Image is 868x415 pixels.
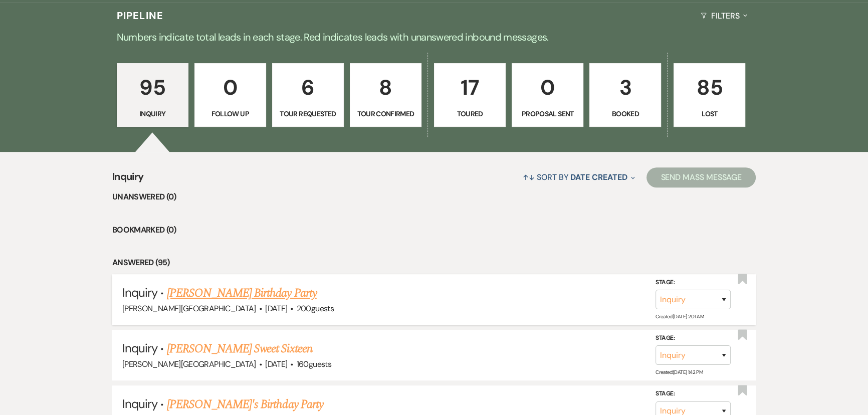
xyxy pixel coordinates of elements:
[272,63,344,127] a: 6Tour Requested
[646,167,756,187] button: Send Mass Message
[279,71,337,104] p: 6
[73,29,795,45] p: Numbers indicate total leads in each stage. Red indicates leads with unanswered inbound messages.
[112,169,144,190] span: Inquiry
[680,108,739,119] p: Lost
[656,333,731,344] label: Stage:
[656,388,731,399] label: Stage:
[279,108,337,119] p: Tour Requested
[519,164,639,190] button: Sort By Date Created
[441,71,499,104] p: 17
[265,303,287,314] span: [DATE]
[123,71,182,104] p: 95
[112,256,756,269] li: Answered (95)
[434,63,506,127] a: 17Toured
[167,284,317,302] a: [PERSON_NAME] Birthday Party
[512,63,583,127] a: 0Proposal Sent
[122,303,256,314] span: [PERSON_NAME][GEOGRAPHIC_DATA]
[117,63,188,127] a: 95Inquiry
[122,285,157,300] span: Inquiry
[518,108,577,119] p: Proposal Sent
[674,63,745,127] a: 85Lost
[117,9,164,23] h3: Pipeline
[201,108,260,119] p: Follow Up
[656,369,703,375] span: Created: [DATE] 1:42 PM
[356,108,415,119] p: Tour Confirmed
[167,395,323,413] a: [PERSON_NAME]'s Birthday Party
[350,63,421,127] a: 8Tour Confirmed
[697,3,751,29] button: Filters
[523,172,535,182] span: ↑↓
[122,340,157,356] span: Inquiry
[656,313,704,320] span: Created: [DATE] 2:01 AM
[570,172,627,182] span: Date Created
[112,190,756,203] li: Unanswered (0)
[122,359,256,369] span: [PERSON_NAME][GEOGRAPHIC_DATA]
[122,396,157,411] span: Inquiry
[194,63,266,127] a: 0Follow Up
[589,63,661,127] a: 3Booked
[441,108,499,119] p: Toured
[596,108,655,119] p: Booked
[112,224,756,237] li: Bookmarked (0)
[123,108,182,119] p: Inquiry
[265,359,287,369] span: [DATE]
[680,71,739,104] p: 85
[356,71,415,104] p: 8
[297,303,334,314] span: 200 guests
[518,71,577,104] p: 0
[656,277,731,288] label: Stage:
[167,340,312,358] a: [PERSON_NAME] Sweet Sixteen
[596,71,655,104] p: 3
[201,71,260,104] p: 0
[297,359,331,369] span: 160 guests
